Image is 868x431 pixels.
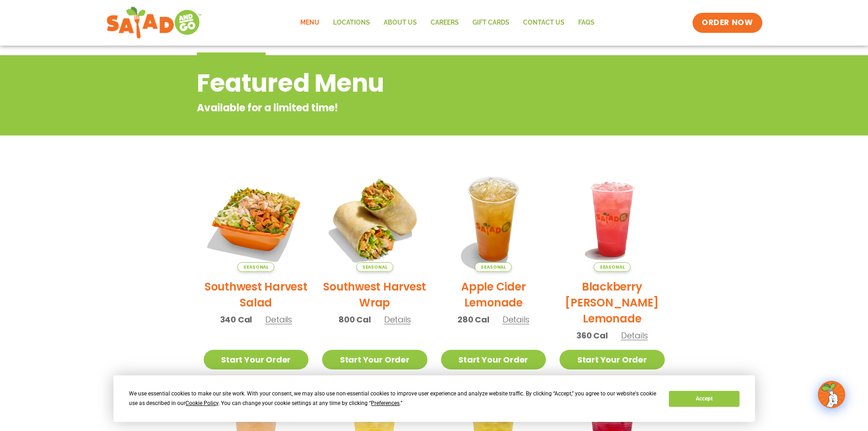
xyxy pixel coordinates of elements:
span: Seasonal [237,262,274,272]
h2: Blackberry [PERSON_NAME] Lemonade [560,279,665,327]
a: Start Your Order [560,350,665,369]
img: wpChatIcon [819,382,844,407]
a: GIFT CARDS [466,12,516,33]
h2: Southwest Harvest Salad [204,279,309,311]
a: ORDER NOW [693,13,762,33]
a: Menu [293,12,326,33]
span: Cookie Policy [185,400,218,406]
a: Careers [424,12,466,33]
img: new-SAG-logo-768×292 [106,5,202,41]
a: Start Your Order [322,350,427,369]
a: Locations [326,12,377,33]
span: Details [265,314,292,325]
a: Start Your Order [441,350,546,369]
span: Preferences [371,400,400,406]
img: Product photo for Southwest Harvest Wrap [322,166,427,272]
img: Product photo for Blackberry Bramble Lemonade [560,166,665,272]
h2: Apple Cider Lemonade [441,279,546,311]
a: Contact Us [516,12,571,33]
span: Details [384,314,411,325]
span: ORDER NOW [702,17,753,28]
span: 360 Cal [576,329,608,342]
span: 340 Cal [220,313,252,326]
img: Product photo for Apple Cider Lemonade [441,166,546,272]
img: Product photo for Southwest Harvest Salad [204,166,309,272]
button: Accept [669,391,739,407]
span: Details [621,330,648,341]
h2: Featured Menu [197,65,598,102]
p: Available for a limited time! [197,100,598,115]
div: Cookie Consent Prompt [113,375,755,422]
span: Seasonal [594,262,631,272]
span: Seasonal [475,262,512,272]
div: We use essential cookies to make our site work. With your consent, we may also use non-essential ... [129,389,658,408]
h2: Southwest Harvest Wrap [322,279,427,311]
a: About Us [377,12,424,33]
span: Details [503,314,529,325]
span: 800 Cal [339,313,371,326]
a: Start Your Order [204,350,309,369]
nav: Menu [293,12,601,33]
span: 280 Cal [457,313,489,326]
a: FAQs [571,12,601,33]
span: Seasonal [356,262,393,272]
